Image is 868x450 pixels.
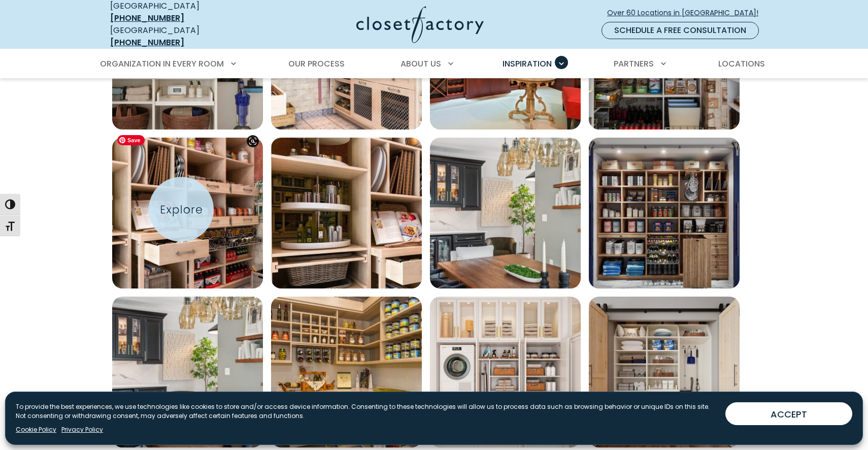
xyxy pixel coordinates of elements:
[112,297,263,447] img: Sophisticated bar design in a dining space with glass-front black cabinets, white marble backspla...
[607,4,767,22] a: Over 60 Locations in [GEOGRAPHIC_DATA]!
[16,402,717,421] p: To provide the best experiences, we use technologies like cookies to store and/or access device i...
[430,138,581,288] a: Open inspiration gallery to preview enlarged image
[607,8,766,18] span: Over 60 Locations in [GEOGRAPHIC_DATA]!
[110,37,184,48] a: [PHONE_NUMBER]
[112,138,263,288] img: Maple walk-in pantry with cutting board cart.
[61,425,103,434] a: Privacy Policy
[271,138,422,288] a: Open inspiration gallery to preview enlarged image
[16,425,56,434] a: Cookie Policy
[110,24,257,49] div: [GEOGRAPHIC_DATA]
[602,22,759,39] a: Schedule a Free Consultation
[117,135,145,145] span: Save
[288,58,345,70] span: Our Process
[503,58,552,70] span: Inspiration
[589,297,740,447] img: Multi-use storage closet with white cubbies, woven baskets, towel stacks, and built-in hanging sp...
[718,58,765,70] span: Locations
[589,297,740,447] a: Open inspiration gallery to preview enlarged image
[725,402,852,425] button: ACCEPT
[614,58,654,70] span: Partners
[100,58,224,70] span: Organization in Every Room
[430,297,581,447] a: Open inspiration gallery to preview enlarged image
[356,6,484,43] img: Closet Factory Logo
[271,297,422,447] a: Open inspiration gallery to preview enlarged image
[110,12,184,24] a: [PHONE_NUMBER]
[589,138,740,288] a: Open inspiration gallery to preview enlarged image
[112,138,263,288] a: Open inspiration gallery to preview enlarged image
[589,138,740,288] img: Custom pantry with natural wood shelves, pet food storage, and navy sliding barn doors for concea...
[112,297,263,447] a: Open inspiration gallery to preview enlarged image
[400,58,441,70] span: About Us
[271,297,422,447] img: Custom walk-in pantry with light wood tones with wine racks, spice shelves, and built-in storage ...
[430,138,581,288] img: Wet bar with glass front cabinets for bottle storage
[93,50,775,78] nav: Primary Menu
[430,297,581,447] img: Custom laundry room with stacked washer and dryer, built-in cabinetry, and open shelving featurin...
[271,138,422,288] img: Pantry lazy susans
